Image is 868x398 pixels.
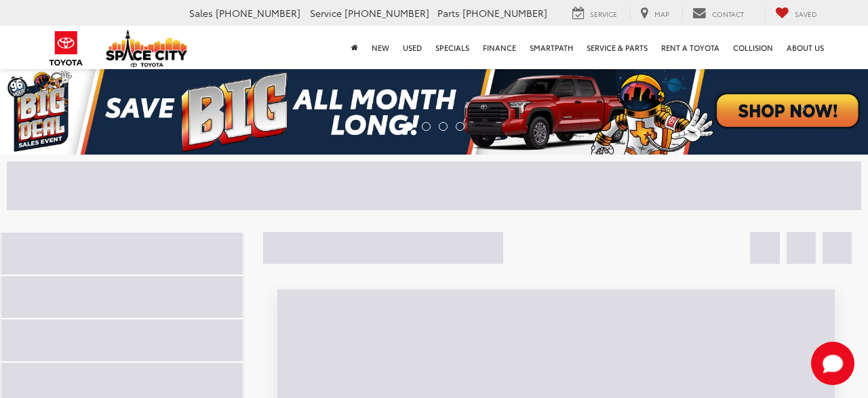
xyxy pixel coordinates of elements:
[726,26,780,69] a: Collision
[654,9,669,19] span: Map
[523,26,580,69] a: SmartPath
[396,26,429,69] a: Used
[654,26,726,69] a: Rent a Toyota
[106,30,187,67] img: Space City Toyota
[216,6,300,20] span: [PHONE_NUMBER]
[795,9,817,19] span: Saved
[630,6,679,21] a: Map
[811,342,854,385] button: Toggle Chat Window
[580,26,654,69] a: Service & Parts
[462,6,547,20] span: [PHONE_NUMBER]
[590,9,617,19] span: Service
[437,6,460,20] span: Parts
[562,6,627,21] a: Service
[365,26,396,69] a: New
[476,26,523,69] a: Finance
[189,6,213,20] span: Sales
[41,26,92,71] img: Toyota
[811,342,854,385] svg: Start Chat
[765,6,827,21] a: My Saved Vehicles
[310,6,342,20] span: Service
[429,26,476,69] a: Specials
[780,26,831,69] a: About Us
[344,6,429,20] span: [PHONE_NUMBER]
[712,9,744,19] span: Contact
[344,26,365,69] a: Home
[682,6,754,21] a: Contact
